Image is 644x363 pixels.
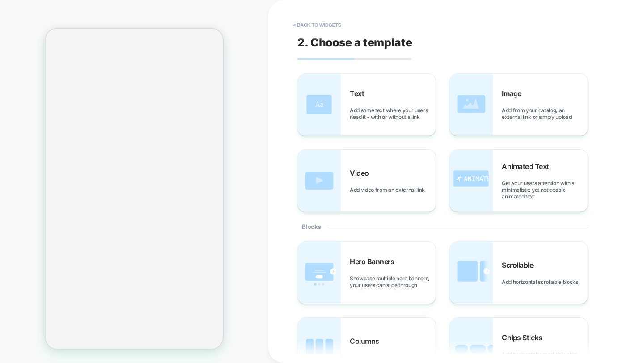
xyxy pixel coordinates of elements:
[297,212,588,241] div: Blocks
[502,107,588,120] span: Add from your catalog, an external link or simply upload
[350,107,436,120] span: Add some text where your users need it - with or without a link
[502,89,526,98] span: Image
[350,257,398,266] span: Hero Banners
[297,36,412,49] span: 2. Choose a template
[502,279,583,285] span: Add horizontal scrollable blocks
[502,180,588,200] span: Get your users attention with a minimalistic yet noticeable animated text
[502,261,538,270] span: Scrollable
[350,275,436,288] span: Showcase multiple hero banners, your users can slide through
[350,89,369,98] span: Text
[350,169,373,177] span: Video
[502,162,554,171] span: Animated Text
[350,337,384,346] span: Columns
[502,333,547,342] span: Chips Sticks
[350,186,429,193] span: Add video from an external link
[288,18,346,32] button: < Back to widgets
